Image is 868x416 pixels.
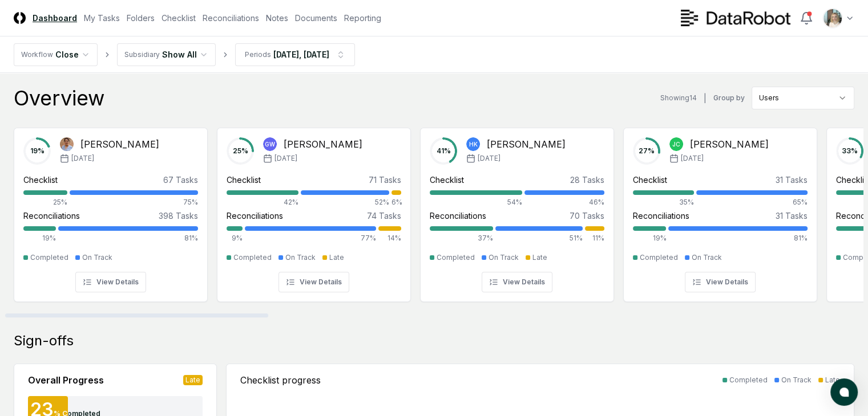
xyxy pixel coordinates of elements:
div: Subsidiary [124,50,160,60]
div: 42% [227,197,298,207]
div: Completed [30,252,68,263]
div: Showing 14 [660,93,697,103]
div: Checklist [430,174,464,186]
div: Checklist [633,174,667,186]
div: Late [825,375,840,385]
div: On Track [82,252,112,263]
div: [PERSON_NAME] [690,137,769,151]
div: 51% [495,233,583,243]
span: [DATE] [71,153,94,164]
div: [PERSON_NAME] [80,137,159,151]
div: 28 Tasks [570,174,604,186]
div: 77% [245,233,376,243]
div: Reconciliations [23,210,80,222]
label: Group by [713,95,745,101]
div: 25% [23,197,67,207]
div: On Track [488,252,519,263]
div: 81% [668,233,808,243]
div: 37% [430,233,493,243]
div: 6% [391,197,401,207]
div: Completed [437,252,475,263]
div: [PERSON_NAME] [284,137,362,151]
div: Reconciliations [227,210,283,222]
div: 19% [23,233,56,243]
div: Late [183,375,203,385]
button: Periods[DATE], [DATE] [235,43,355,66]
a: Reconciliations [203,12,259,24]
span: GW [265,140,275,149]
div: Late [532,252,547,263]
img: ACg8ocKh93A2PVxV7CaGalYBgc3fGwopTyyIAwAiiQ5buQbeS2iRnTQ=s96-c [823,9,842,27]
span: HK [469,140,478,149]
div: | [704,92,706,104]
a: 27%JC[PERSON_NAME][DATE]Checklist31 Tasks35%65%Reconciliations31 Tasks19%81%CompletedOn TrackView... [623,119,817,302]
div: Reconciliations [430,210,486,222]
div: Completed [640,252,678,263]
span: JC [672,140,680,149]
button: View Details [482,272,552,292]
div: 71 Tasks [369,174,401,186]
button: atlas-launcher [830,378,858,406]
a: Notes [266,12,288,24]
button: View Details [685,272,756,292]
div: Checklist [23,174,58,186]
div: Reconciliations [633,210,689,222]
div: Completed [233,252,272,263]
div: Checklist [227,174,261,186]
img: DataRobot logo [681,10,790,26]
div: 19% [633,233,666,243]
a: My Tasks [84,12,120,24]
a: Folders [127,12,155,24]
div: 31 Tasks [776,174,808,186]
a: 25%GW[PERSON_NAME][DATE]Checklist71 Tasks42%52%6%Reconciliations74 Tasks9%77%14%CompletedOn Track... [217,119,411,302]
div: 65% [696,197,808,207]
nav: breadcrumb [14,43,355,66]
div: Sign-offs [14,332,854,350]
div: Completed [729,375,768,385]
div: 46% [524,197,604,207]
img: Dina Abdelmageed [60,137,74,151]
div: 74 Tasks [367,210,401,222]
div: 35% [633,197,694,207]
div: [DATE], [DATE] [273,48,329,60]
a: 19%Dina Abdelmageed[PERSON_NAME][DATE]Checklist67 Tasks25%75%Reconciliations398 Tasks19%81%Comple... [14,119,208,302]
span: [DATE] [681,153,704,164]
div: Overview [14,87,104,109]
div: 31 Tasks [776,210,808,222]
div: 9% [227,233,243,243]
div: Late [329,252,344,263]
div: 67 Tasks [163,174,198,186]
img: Logo [14,12,26,24]
div: On Track [285,252,316,263]
div: 11% [585,233,604,243]
a: Reporting [344,12,381,24]
span: [DATE] [478,153,500,164]
a: Documents [295,12,337,24]
span: [DATE] [274,153,297,164]
div: 70 Tasks [570,210,604,222]
div: On Track [781,375,812,385]
div: Checklist progress [240,373,321,387]
div: Overall Progress [28,373,104,387]
div: Workflow [21,50,53,60]
div: On Track [692,252,722,263]
div: 398 Tasks [159,210,198,222]
a: Checklist [162,12,196,24]
div: [PERSON_NAME] [487,137,566,151]
div: Periods [245,50,271,60]
div: 14% [378,233,401,243]
button: View Details [75,272,146,292]
a: 41%HK[PERSON_NAME][DATE]Checklist28 Tasks54%46%Reconciliations70 Tasks37%51%11%CompletedOn TrackL... [420,119,614,302]
button: View Details [278,272,349,292]
div: 52% [301,197,389,207]
div: 54% [430,197,522,207]
div: 81% [58,233,198,243]
a: Dashboard [33,12,77,24]
div: 75% [70,197,198,207]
